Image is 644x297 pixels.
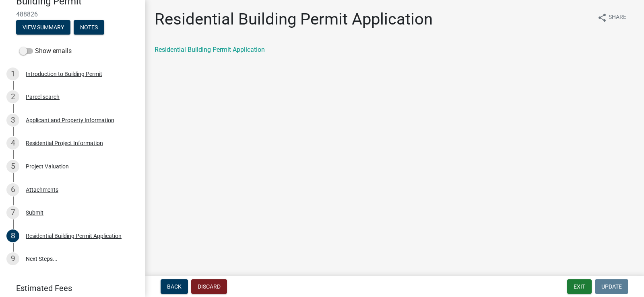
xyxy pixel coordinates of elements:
a: Residential Building Permit Application [155,46,265,53]
span: Back [167,283,182,290]
div: Attachments [26,187,58,193]
button: Exit [567,279,592,294]
wm-modal-confirm: Notes [74,25,104,31]
button: Notes [74,20,104,35]
div: 3 [6,114,19,127]
div: Residential Project Information [26,140,103,146]
div: 7 [6,206,19,219]
h1: Residential Building Permit Application [155,10,433,29]
a: Estimated Fees [6,280,132,296]
button: Back [161,279,188,294]
div: Applicant and Property Information [26,117,114,123]
div: 8 [6,229,19,242]
div: 5 [6,160,19,173]
i: share [597,13,607,23]
div: 9 [6,252,19,265]
div: 2 [6,90,19,103]
button: shareShare [591,10,633,25]
div: Parcel search [26,94,60,100]
div: Project Valuation [26,164,69,169]
span: Update [601,283,622,290]
div: Residential Building Permit Application [26,233,122,239]
button: Update [595,279,628,294]
div: Introduction to Building Permit [26,71,102,77]
div: 6 [6,183,19,196]
div: Submit [26,210,43,215]
div: 4 [6,137,19,150]
button: Discard [191,279,227,294]
div: 1 [6,68,19,80]
span: Share [609,13,626,23]
wm-modal-confirm: Summary [16,25,70,31]
label: Show emails [19,46,72,56]
span: 488826 [16,10,129,18]
button: View Summary [16,20,70,35]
